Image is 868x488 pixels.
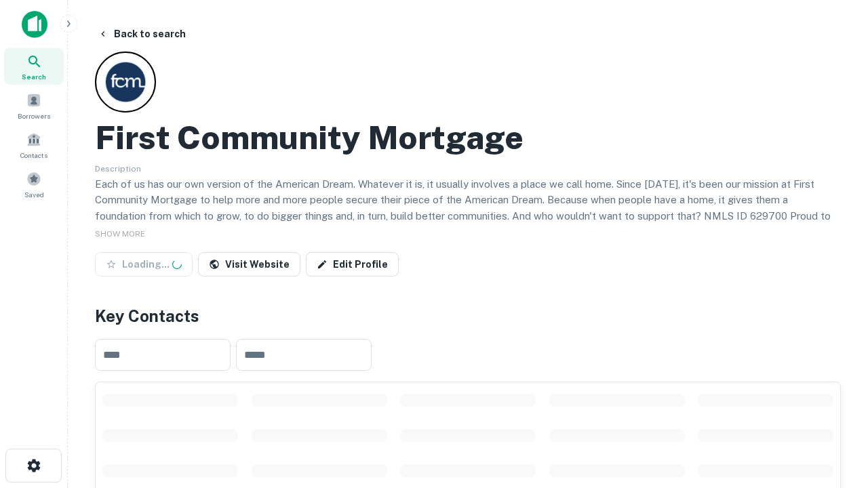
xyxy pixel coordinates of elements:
a: Search [4,48,64,85]
p: Each of us has our own version of the American Dream. Whatever it is, it usually involves a place... [95,176,841,240]
button: Back to search [92,22,191,46]
span: Borrowers [18,110,50,121]
span: SHOW MORE [95,229,145,239]
a: Edit Profile [306,252,399,277]
iframe: Chat Widget [800,336,868,401]
a: Contacts [4,127,64,163]
span: Search [22,71,46,82]
img: capitalize-icon.png [22,11,47,38]
a: Visit Website [198,252,300,277]
span: Contacts [20,150,47,161]
a: Saved [4,166,64,203]
span: Saved [24,189,44,200]
h2: First Community Mortgage [95,118,524,157]
span: Description [95,164,141,174]
a: Borrowers [4,87,64,124]
h4: Key Contacts [95,304,841,328]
